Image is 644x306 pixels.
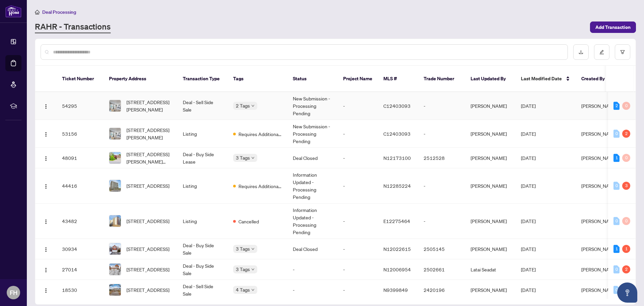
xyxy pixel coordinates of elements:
img: thumbnail-img [109,128,121,139]
span: [STREET_ADDRESS][PERSON_NAME] [126,98,172,113]
div: 0 [622,154,630,162]
td: - [418,92,465,120]
div: 0 [622,102,630,110]
span: down [251,288,255,292]
img: thumbnail-img [109,180,121,191]
td: Latai Seadat [465,259,516,280]
img: Logo [43,184,49,189]
td: - [338,239,378,259]
span: [PERSON_NAME] [581,287,618,293]
button: Logo [41,152,51,163]
span: down [251,247,255,251]
td: - [338,148,378,168]
td: New Submission - Processing Pending [287,92,338,120]
div: 1 [622,245,630,253]
td: 18530 [57,280,104,300]
span: down [251,104,255,107]
img: logo [5,5,21,17]
img: thumbnail-img [109,243,121,255]
div: 1 [613,245,620,253]
td: [PERSON_NAME] [465,92,516,120]
td: - [287,259,338,280]
img: Logo [43,288,49,293]
td: [PERSON_NAME] [465,148,516,168]
th: Tags [228,66,287,92]
td: - [418,204,465,239]
img: thumbnail-img [109,152,121,164]
td: - [418,120,465,148]
span: [STREET_ADDRESS] [126,245,169,253]
td: - [287,280,338,300]
span: Requires Additional Docs [238,130,282,138]
td: Deal - Buy Side Sale [177,259,228,280]
button: edit [594,44,609,60]
div: 2 [613,102,620,110]
td: Deal Closed [287,239,338,259]
span: [DATE] [521,287,536,293]
span: [PERSON_NAME] [581,266,618,272]
span: Requires Additional Docs [238,182,282,190]
span: 3 Tags [236,154,250,162]
div: 2 [622,265,630,273]
td: Information Updated - Processing Pending [287,168,338,204]
div: 0 [613,265,620,273]
div: 0 [613,182,620,190]
img: Logo [43,132,49,137]
img: Logo [43,104,49,109]
td: - [418,168,465,204]
td: - [338,168,378,204]
span: edit [599,50,604,54]
span: N12006954 [383,266,411,272]
span: N12022615 [383,246,411,252]
span: down [251,268,255,271]
td: - [338,259,378,280]
td: New Submission - Processing Pending [287,120,338,148]
span: Last Modified Date [521,75,562,82]
img: thumbnail-img [109,284,121,296]
th: Status [287,66,338,92]
button: Add Transaction [590,21,636,33]
td: 2502661 [418,259,465,280]
th: Transaction Type [177,66,228,92]
td: Deal - Buy Side Sale [177,239,228,259]
td: [PERSON_NAME] [465,120,516,148]
span: FH [10,288,17,297]
td: [PERSON_NAME] [465,239,516,259]
th: Last Modified Date [516,66,576,92]
span: [STREET_ADDRESS][PERSON_NAME] [126,126,172,141]
td: [PERSON_NAME] [465,280,516,300]
td: - [338,204,378,239]
td: 2420196 [418,280,465,300]
td: 43482 [57,204,104,239]
button: Logo [41,264,51,275]
td: [PERSON_NAME] [465,168,516,204]
td: Information Updated - Processing Pending [287,204,338,239]
img: thumbnail-img [109,215,121,227]
span: 2 Tags [236,102,250,110]
div: 2 [622,130,630,138]
span: N9399849 [383,287,408,293]
td: Listing [177,204,228,239]
td: 54295 [57,92,104,120]
span: Cancelled [238,218,259,225]
div: 0 [613,130,620,138]
th: Project Name [338,66,378,92]
span: [DATE] [521,266,536,272]
td: 27014 [57,259,104,280]
span: [PERSON_NAME] [581,155,618,161]
span: [STREET_ADDRESS] [126,182,169,189]
td: Deal - Sell Side Sale [177,92,228,120]
span: [PERSON_NAME] [581,183,618,189]
span: 3 Tags [236,265,250,273]
button: Logo [41,180,51,191]
button: Logo [41,128,51,139]
span: C12403093 [383,103,411,109]
td: 53156 [57,120,104,148]
td: 2505145 [418,239,465,259]
span: [DATE] [521,183,536,189]
span: N12173100 [383,155,411,161]
span: C12403093 [383,131,411,137]
td: Listing [177,120,228,148]
td: - [338,280,378,300]
div: 0 [613,217,620,225]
